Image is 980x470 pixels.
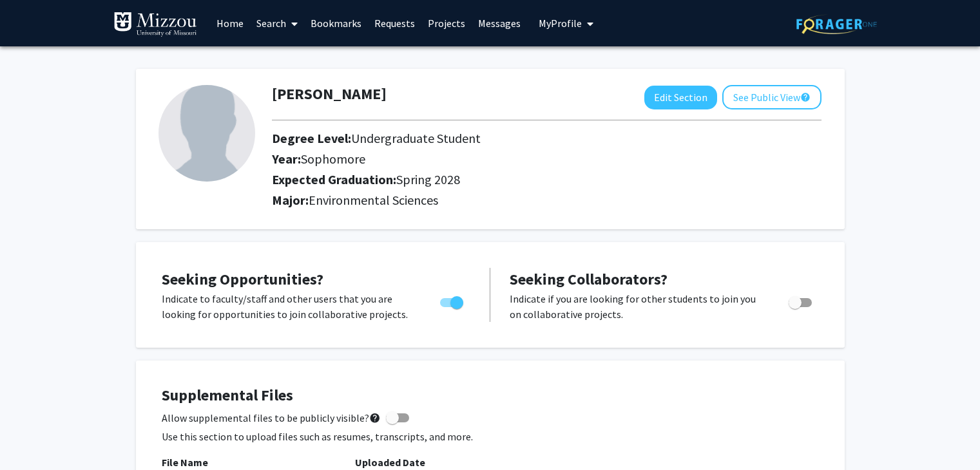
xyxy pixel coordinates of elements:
[309,192,438,208] span: Environmental Sciences
[162,429,819,444] p: Use this section to upload files such as resumes, transcripts, and more.
[159,85,255,182] img: Profile Picture
[396,171,460,187] span: Spring 2028
[510,269,668,289] span: Seeking Collaborators?
[539,17,582,30] span: My Profile
[800,89,811,105] mat-icon: help
[644,86,717,109] button: Edit Section
[435,291,470,310] div: Toggle
[162,456,208,469] b: File Name
[304,1,368,46] a: Bookmarks
[272,131,801,146] h2: Degree Level:
[272,85,387,104] h1: [PERSON_NAME]
[421,1,472,46] a: Projects
[472,1,527,46] a: Messages
[368,1,421,46] a: Requests
[113,12,197,37] img: University of Missouri Logo
[722,85,821,109] button: See Public View
[355,456,425,469] b: Uploaded Date
[10,412,55,460] iframe: Chat
[162,291,416,322] p: Indicate to faculty/staff and other users that you are looking for opportunities to join collabor...
[351,130,481,146] span: Undergraduate Student
[783,291,819,310] div: Toggle
[369,410,381,426] mat-icon: help
[796,14,877,34] img: ForagerOne Logo
[510,291,764,322] p: Indicate if you are looking for other students to join you on collaborative projects.
[250,1,304,46] a: Search
[272,172,801,187] h2: Expected Graduation:
[272,151,801,167] h2: Year:
[162,386,819,405] h4: Supplemental Files
[301,151,365,167] span: Sophomore
[210,1,250,46] a: Home
[162,269,323,289] span: Seeking Opportunities?
[272,193,821,208] h2: Major:
[162,410,381,426] span: Allow supplemental files to be publicly visible?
